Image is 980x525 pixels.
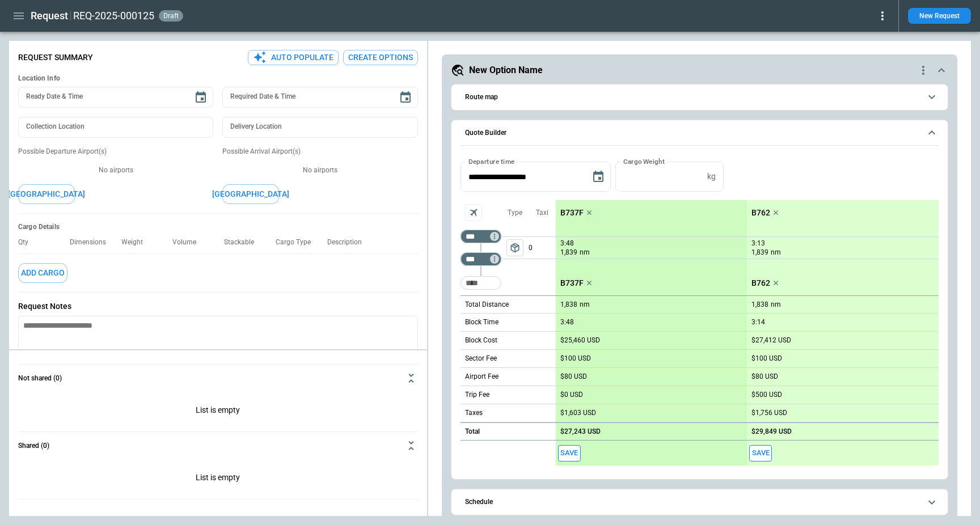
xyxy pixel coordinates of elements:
[461,230,501,243] div: Too short
[222,166,417,175] p: No airports
[465,94,498,101] h6: Route map
[465,204,482,221] span: Aircraft selection
[18,74,418,83] h6: Location Info
[623,156,665,166] label: Cargo Weight
[161,12,181,20] span: draft
[587,166,610,188] button: Choose date, selected date is Sep 16, 2025
[461,84,939,110] button: Route map
[222,147,417,156] p: Possible Arrival Airport(s)
[558,445,581,462] span: Save this aircraft quote and copy details to clipboard
[18,184,75,204] button: [GEOGRAPHIC_DATA]
[751,409,787,417] p: $1,756 USD
[465,354,497,363] p: Sector Fee
[18,459,418,499] div: Not shared (0)
[327,238,371,247] p: Description
[468,156,515,166] label: Departure time
[916,63,930,77] div: quote-option-actions
[461,162,939,465] div: Quote Builder
[509,242,521,253] span: package_2
[18,147,213,156] p: Possible Departure Airport(s)
[276,238,320,247] p: Cargo Type
[560,372,587,381] p: $80 USD
[18,223,418,231] h6: Cargo Details
[751,427,792,436] p: $29,849 USD
[18,459,418,499] p: List is empty
[18,263,67,283] button: Add Cargo
[751,354,782,363] p: $100 USD
[560,354,591,363] p: $100 USD
[556,200,939,465] div: scrollable content
[465,317,499,327] p: Block Time
[558,445,581,462] button: Save
[18,392,418,431] p: List is empty
[224,238,263,247] p: Stackable
[560,427,601,436] p: $27,243 USD
[73,9,154,23] h2: REQ-2025-000125
[560,208,584,218] p: B737F
[465,372,499,382] p: Airport Fee
[749,445,772,462] button: Save
[461,252,501,266] div: Too short
[18,365,418,392] button: Not shared (0)
[751,336,791,345] p: $27,412 USD
[70,238,115,247] p: Dimensions
[451,63,948,77] button: New Option Namequote-option-actions
[580,248,590,257] p: nm
[536,208,548,218] p: Taxi
[172,238,205,247] p: Volume
[18,238,37,247] p: Qty
[508,208,522,218] p: Type
[560,336,600,345] p: $25,460 USD
[189,86,212,109] button: Choose date
[560,278,584,288] p: B737F
[560,409,596,417] p: $1,603 USD
[18,53,93,62] p: Request Summary
[18,442,49,450] h6: Shared (0)
[465,428,480,435] h6: Total
[751,318,765,327] p: 3:14
[18,302,418,311] p: Request Notes
[751,278,770,288] p: B762
[18,432,418,459] button: Shared (0)
[343,50,418,65] button: Create Options
[18,166,213,175] p: No airports
[707,172,716,181] p: kg
[465,390,489,400] p: Trip Fee
[751,239,765,248] p: 3:13
[465,498,493,506] h6: Schedule
[465,336,497,345] p: Block Cost
[461,120,939,146] button: Quote Builder
[465,129,506,137] h6: Quote Builder
[394,86,417,109] button: Choose date
[529,237,556,259] p: 0
[751,248,768,257] p: 1,839
[751,208,770,218] p: B762
[18,375,62,382] h6: Not shared (0)
[580,300,590,310] p: nm
[771,300,781,310] p: nm
[751,300,768,309] p: 1,838
[506,239,523,256] button: left aligned
[465,408,483,418] p: Taxes
[461,489,939,515] button: Schedule
[18,392,418,431] div: Not shared (0)
[560,318,574,327] p: 3:48
[461,276,501,290] div: Too short
[560,239,574,248] p: 3:48
[908,8,971,24] button: New Request
[749,445,772,462] span: Save this aircraft quote and copy details to clipboard
[469,64,543,77] h5: New Option Name
[248,50,339,65] button: Auto Populate
[560,391,583,399] p: $0 USD
[771,248,781,257] p: nm
[506,239,523,256] span: Type of sector
[222,184,279,204] button: [GEOGRAPHIC_DATA]
[751,372,778,381] p: $80 USD
[560,248,577,257] p: 1,839
[560,300,577,309] p: 1,838
[751,391,782,399] p: $500 USD
[465,300,509,310] p: Total Distance
[121,238,152,247] p: Weight
[31,9,68,23] h1: Request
